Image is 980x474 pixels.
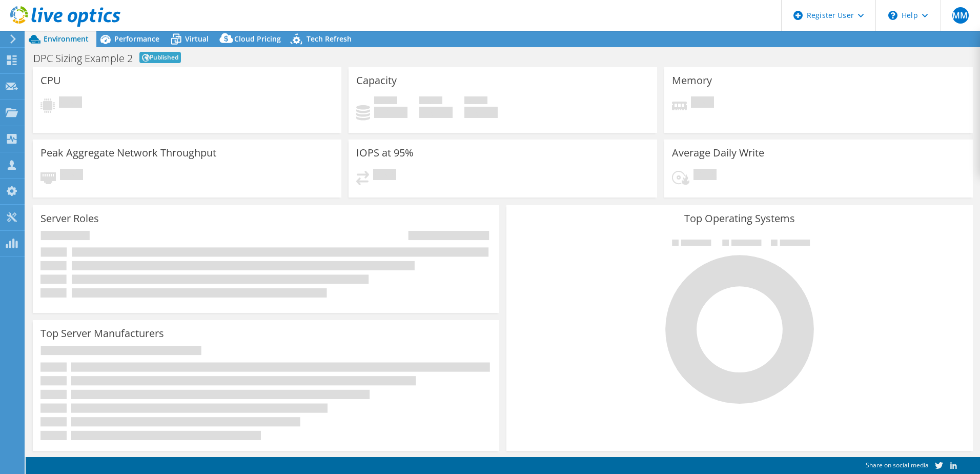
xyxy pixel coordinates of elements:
[139,52,181,63] span: Published
[373,169,396,183] span: Pending
[866,461,929,469] span: Share on social media
[691,96,714,110] span: Pending
[374,107,407,118] h4: 0 GiB
[307,34,352,44] span: Tech Refresh
[234,34,281,44] span: Cloud Pricing
[59,96,82,110] span: Pending
[40,213,99,224] h3: Server Roles
[40,147,216,159] h3: Peak Aggregate Network Throughput
[356,75,397,86] h3: Capacity
[40,328,164,339] h3: Top Server Manufacturers
[60,169,83,183] span: Pending
[185,34,209,44] span: Virtual
[672,75,712,86] h3: Memory
[514,213,965,224] h3: Top Operating Systems
[40,75,61,86] h3: CPU
[888,11,897,20] svg: \n
[464,96,487,107] span: Total
[374,96,397,107] span: Used
[419,96,442,107] span: Free
[672,147,764,159] h3: Average Daily Write
[44,34,89,44] span: Environment
[464,107,498,118] h4: 0 GiB
[693,169,717,183] span: Pending
[114,34,159,44] span: Performance
[419,107,453,118] h4: 0 GiB
[33,53,133,64] h1: DPC Sizing Example 2
[356,147,414,159] h3: IOPS at 95%
[952,7,969,24] span: MM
